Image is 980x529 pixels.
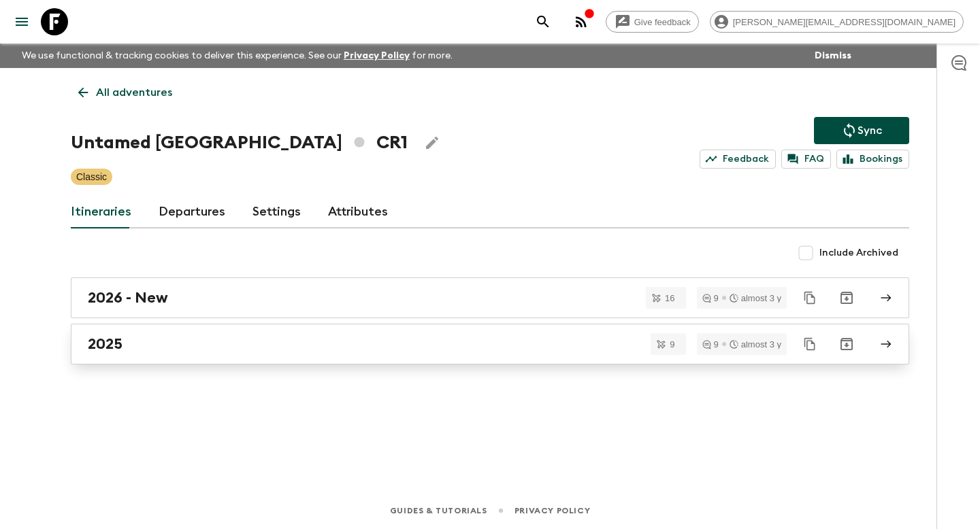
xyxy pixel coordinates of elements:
button: Archive [833,330,860,358]
p: Classic [76,170,107,184]
button: Sync adventure departures to the booking engine [814,117,909,144]
div: 9 [702,340,719,349]
a: Departures [159,196,225,228]
span: 9 [661,340,683,349]
h2: 2025 [88,335,122,353]
a: Privacy Policy [514,503,590,518]
p: All adventures [96,84,172,101]
span: Include Archived [819,246,898,260]
a: Settings [252,196,301,228]
div: almost 3 y [730,340,781,349]
div: 9 [702,294,719,303]
button: Dismiss [811,46,855,65]
button: Archive [833,284,860,311]
span: Give feedback [627,17,698,27]
h2: 2026 - New [88,289,168,307]
h1: Untamed [GEOGRAPHIC_DATA] CR1 [71,129,408,156]
button: Duplicate [798,286,822,310]
a: 2026 - New [71,277,909,318]
button: Edit Adventure Title [419,129,446,156]
a: Bookings [836,150,909,169]
a: Privacy Policy [344,51,410,61]
button: search adventures [529,8,557,35]
a: Attributes [328,196,388,228]
button: menu [8,8,35,35]
a: FAQ [781,150,831,169]
a: Guides & Tutorials [390,503,487,518]
div: almost 3 y [730,294,781,303]
p: We use functional & tracking cookies to deliver this experience. See our for more. [16,44,458,68]
a: 2025 [71,324,909,364]
span: [PERSON_NAME][EMAIL_ADDRESS][DOMAIN_NAME] [725,17,963,27]
p: Sync [857,122,882,139]
a: Itineraries [71,196,131,228]
div: [PERSON_NAME][EMAIL_ADDRESS][DOMAIN_NAME] [710,11,964,33]
button: Duplicate [798,332,822,356]
a: Feedback [700,150,776,169]
a: Give feedback [606,11,699,33]
span: 16 [657,294,683,303]
a: All adventures [71,79,180,106]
